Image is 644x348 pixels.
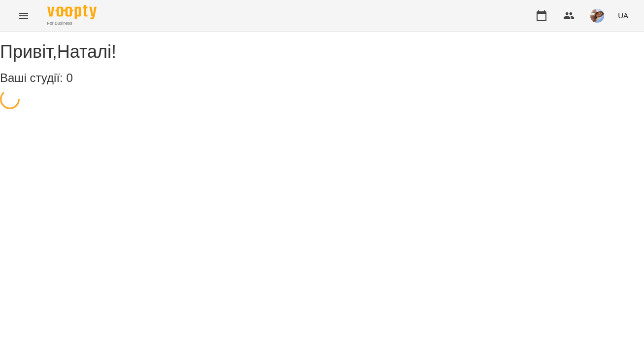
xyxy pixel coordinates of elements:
[618,10,628,21] span: UA
[66,71,72,84] span: 0
[614,6,632,25] button: UA
[12,4,35,28] button: Menu
[590,9,604,23] img: 394bc291dafdae5dd9d4260eeb71960b.jpeg
[47,20,97,27] span: For Business
[47,5,97,19] img: Voopty Logo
